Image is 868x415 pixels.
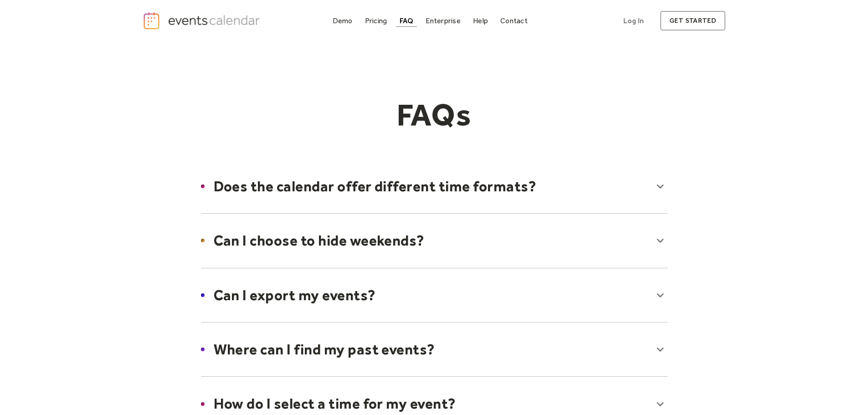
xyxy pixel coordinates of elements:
a: Enterprise [422,15,464,27]
a: Help [469,15,492,27]
h1: FAQs [259,96,609,133]
div: Demo [333,18,353,23]
a: Demo [329,15,356,27]
div: Help [473,18,488,23]
div: Contact [500,18,528,23]
div: Pricing [365,18,387,23]
a: Log In [614,11,653,31]
div: FAQ [400,18,414,23]
a: Pricing [361,15,391,27]
a: Contact [497,15,531,27]
a: FAQ [396,15,417,27]
div: Enterprise [426,18,460,23]
a: get started [660,11,725,31]
a: home [143,11,263,30]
